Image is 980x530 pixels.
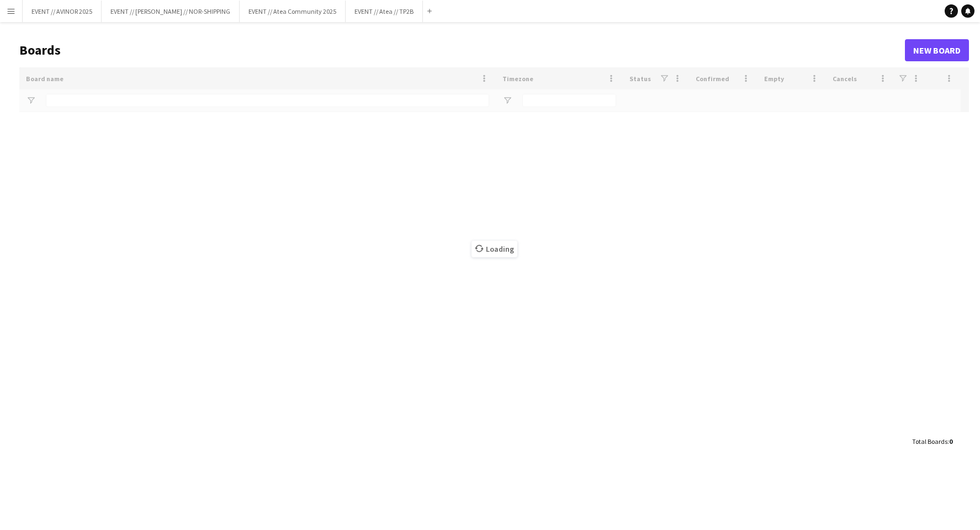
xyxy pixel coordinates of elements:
[912,437,947,446] span: Total Boards
[912,431,952,452] div: :
[905,39,969,61] a: New Board
[240,1,346,22] button: EVENT // Atea Community 2025
[346,1,423,22] button: EVENT // Atea // TP2B
[949,437,952,446] span: 0
[23,1,102,22] button: EVENT // AVINOR 2025
[102,1,240,22] button: EVENT // [PERSON_NAME] // NOR-SHIPPING
[19,42,905,59] h1: Boards
[472,241,517,257] span: Loading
